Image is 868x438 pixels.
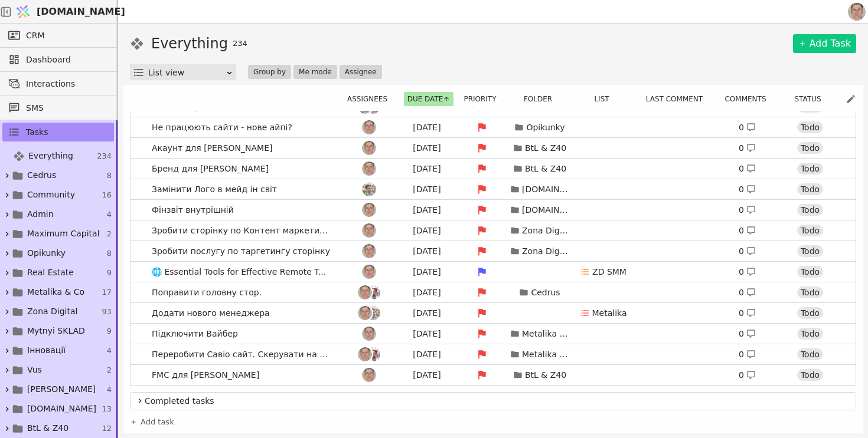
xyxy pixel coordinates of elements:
[27,325,85,337] span: Mytnyi SKLAD
[130,159,856,179] a: Бренд для [PERSON_NAME]Ро[DATE]BtL & Z400 Todo
[107,325,112,337] span: 9
[362,265,376,279] img: Ро
[26,102,108,114] span: SMS
[362,244,376,258] img: Ро
[400,183,453,196] div: [DATE]
[147,325,243,343] span: Підключити Вайбер
[27,403,96,415] span: [DOMAIN_NAME]
[362,203,376,217] img: Ро
[512,92,571,106] div: Folder
[797,286,823,298] div: Todo
[400,307,453,320] div: [DATE]
[739,245,756,258] div: 0
[739,328,756,340] div: 0
[147,140,277,157] span: Акаунт для [PERSON_NAME]
[27,266,74,279] span: Real Estate
[797,183,823,195] div: Todo
[27,286,84,298] span: Metalika & Co
[797,266,823,278] div: Todo
[739,369,756,381] div: 0
[402,92,455,106] div: Due date
[525,163,566,175] p: BtL & Z40
[522,225,569,237] p: Zona Digital
[358,285,372,299] img: Ро
[27,383,96,396] span: [PERSON_NAME]
[400,142,453,154] div: [DATE]
[522,183,569,196] p: [DOMAIN_NAME]
[358,347,372,361] img: Ро
[2,74,114,93] a: Interactions
[362,141,376,155] img: Ро
[366,306,380,320] img: Ad
[233,38,247,50] span: 234
[400,328,453,340] div: [DATE]
[460,92,507,106] div: Priority
[797,245,823,257] div: Todo
[2,26,114,45] a: CRM
[102,286,112,298] span: 17
[130,220,856,241] a: Зробити сторінку по Контент маркетингу - послугаРо[DATE]Zona Digital0 Todo
[130,179,856,199] a: Замінити Лого в мейд ін світAd[DATE][DOMAIN_NAME]0 Todo
[344,92,398,106] button: Assignees
[721,92,777,106] div: Comments
[147,160,273,177] span: Бренд для [PERSON_NAME]
[400,286,453,299] div: [DATE]
[522,245,569,258] p: Zona Digital
[26,78,108,90] span: Interactions
[37,5,125,19] span: [DOMAIN_NAME]
[642,92,713,106] button: Last comment
[27,208,54,220] span: Admin
[2,123,114,141] a: Tasks
[102,423,112,434] span: 12
[848,3,866,21] img: 1560949290925-CROPPED-IMG_0201-2-.jpg
[592,266,626,278] p: ZD SMM
[130,138,856,158] a: Акаунт для [PERSON_NAME]Ро[DATE]BtL & Z400 Todo
[130,241,856,261] a: Зробити послугу по таргетингу сторінкуРо[DATE]Zona Digital0 Todo
[404,92,454,106] button: Due date
[26,126,48,139] span: Tasks
[797,204,823,216] div: Todo
[147,243,335,260] span: Зробити послугу по таргетингу сторінку
[576,92,635,106] div: List
[102,189,112,201] span: 16
[97,150,112,162] span: 234
[362,327,376,341] img: Ро
[27,305,77,318] span: Zona Digital
[460,92,507,106] button: Priority
[739,121,756,134] div: 0
[26,29,45,42] span: CRM
[366,347,380,361] img: Хр
[151,33,228,54] h1: Everything
[148,64,226,81] div: List view
[739,286,756,299] div: 0
[107,345,112,357] span: 4
[147,305,275,322] span: Додати нового менеджера
[793,34,856,53] a: Add Task
[797,348,823,360] div: Todo
[107,248,112,259] span: 8
[344,92,397,106] div: Assignees
[366,285,380,299] img: Хр
[130,262,856,282] a: 🌐 Essential Tools for Effective Remote Team CollaborationРо[DATE]ZD SMM0 Todo
[147,264,336,281] span: 🌐 Essential Tools for Effective Remote Team Collaboration
[107,267,112,279] span: 9
[340,65,382,79] button: Assignee
[12,1,118,23] a: [DOMAIN_NAME]
[130,324,856,344] a: Підключити ВайберРо[DATE]Metalika & Co0 Todo
[400,225,453,237] div: [DATE]
[293,65,337,79] button: Me mode
[130,344,856,364] a: Переробити Савіо сайт. Скерувати на основнийРоХр[DATE]Metalika & Co0 Todo
[147,222,336,239] span: Зробити сторінку по Контент маркетингу - послуга
[147,284,266,301] span: Поправити головну стор.
[130,282,856,302] a: Поправити головну стор.РоХр[DATE]Cedrus0 Todo
[27,344,66,357] span: Інновації
[362,223,376,238] img: Ро
[639,92,716,106] div: Last comment
[130,416,174,428] a: Add task
[27,247,66,259] span: Opikunky
[739,266,756,278] div: 0
[739,142,756,154] div: 0
[14,1,32,23] img: Logo
[362,162,376,176] img: Ро
[739,348,756,361] div: 0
